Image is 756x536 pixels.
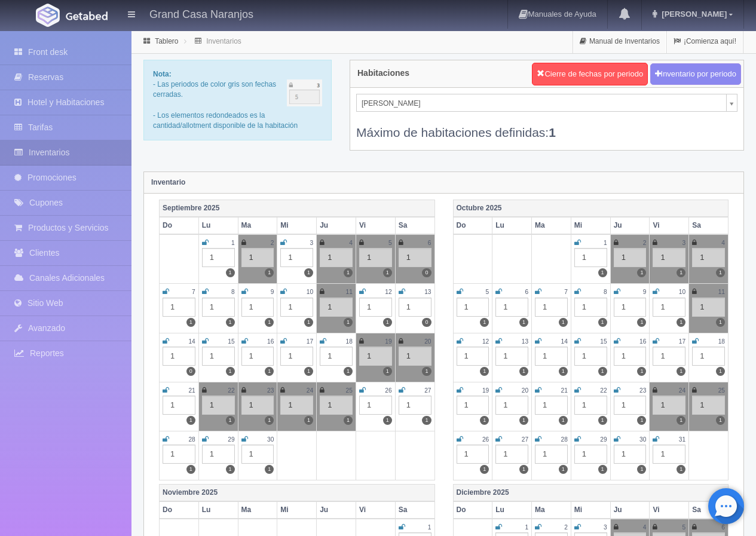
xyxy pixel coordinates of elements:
th: Sa [689,501,729,519]
small: 6 [721,524,725,531]
label: 1 [677,318,685,327]
div: 1 [163,347,195,366]
th: Vi [650,501,689,519]
label: 1 [519,416,528,425]
small: 20 [522,387,528,394]
strong: Inventario [151,178,185,186]
label: 1 [637,465,646,474]
div: 1 [399,347,431,366]
b: Nota: [153,70,172,78]
small: 5 [682,524,686,531]
small: 8 [231,289,235,295]
label: 1 [637,367,646,376]
div: 1 [241,248,274,267]
small: 3 [682,240,686,246]
small: 26 [482,436,489,443]
div: 1 [163,396,195,415]
small: 23 [267,387,274,394]
a: Tablero [155,37,178,45]
div: 1 [495,298,528,317]
th: Diciembre 2025 [453,484,729,501]
th: Ju [317,501,356,519]
label: 1 [265,318,274,327]
label: 1 [304,318,313,327]
th: Lu [492,501,532,519]
label: 1 [186,416,195,425]
label: 1 [598,318,607,327]
th: Do [453,501,492,519]
label: 1 [598,367,607,376]
b: 1 [549,125,556,139]
small: 11 [346,289,353,295]
small: 16 [267,338,274,345]
label: 1 [265,416,274,425]
th: Do [160,217,199,234]
small: 17 [307,338,313,345]
small: 15 [600,338,607,345]
small: 24 [679,387,685,394]
small: 1 [525,524,528,531]
div: 1 [359,396,392,415]
small: 5 [388,240,392,246]
small: 28 [188,436,195,443]
div: 1 [535,298,568,317]
small: 14 [561,338,568,345]
th: Vi [356,501,395,519]
div: - Las periodos de color gris son fechas cerradas. - Los elementos redondeados es la cantidad/allo... [143,60,332,140]
label: 1 [226,416,235,425]
div: 1 [163,298,195,317]
div: 1 [614,298,647,317]
div: 1 [495,445,528,464]
h4: Grand Casa Naranjos [149,6,253,21]
div: 1 [320,248,353,267]
small: 20 [424,338,431,345]
div: 1 [692,298,725,317]
label: 1 [677,367,685,376]
small: 29 [228,436,234,443]
div: 1 [280,298,313,317]
div: 1 [359,298,392,317]
label: 1 [383,318,392,327]
div: 1 [399,396,431,415]
th: Ma [238,217,277,234]
small: 14 [188,338,195,345]
label: 1 [480,318,489,327]
div: 1 [653,248,685,267]
label: 1 [265,367,274,376]
label: 1 [383,367,392,376]
label: 0 [422,318,431,327]
div: Máximo de habitaciones definidas: [356,112,737,141]
th: Mi [571,217,610,234]
small: 21 [188,387,195,394]
th: Lu [198,501,238,519]
th: Sa [689,217,729,234]
h4: Habitaciones [357,69,409,78]
th: Noviembre 2025 [160,484,435,501]
div: 1 [574,347,607,366]
div: 1 [280,347,313,366]
label: 1 [344,318,353,327]
div: 1 [359,347,392,366]
th: Ju [317,217,356,234]
img: Getabed [66,11,108,20]
small: 3 [310,240,313,246]
label: 1 [716,416,725,425]
th: Sa [395,501,434,519]
small: 31 [679,436,685,443]
label: 1 [480,465,489,474]
div: 1 [163,445,195,464]
div: 1 [399,248,431,267]
img: Getabed [36,4,60,27]
span: [PERSON_NAME] [659,10,727,19]
small: 3 [604,524,607,531]
div: 1 [202,248,235,267]
small: 6 [525,289,528,295]
button: Cierre de fechas por periodo [532,63,648,85]
div: 1 [574,248,607,267]
div: 1 [692,396,725,415]
a: [PERSON_NAME] [356,94,737,112]
button: Inventario por periodo [650,63,741,85]
small: 2 [643,240,647,246]
label: 1 [186,465,195,474]
small: 9 [271,289,274,295]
